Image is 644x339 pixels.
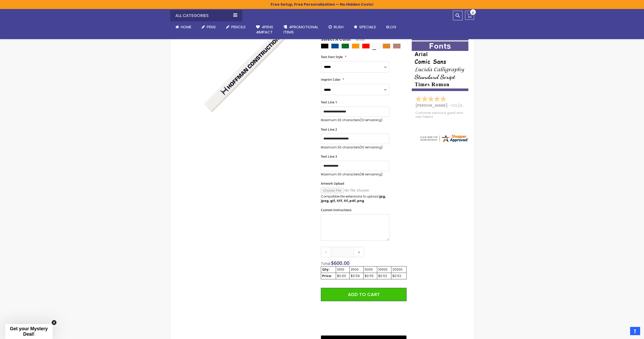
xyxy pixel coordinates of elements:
div: Black [321,43,329,49]
div: 5000 [365,267,376,272]
div: Green [341,43,349,49]
span: Select A Color [321,37,351,43]
a: Home [170,21,196,33]
img: font-personalization-examples [412,41,468,91]
a: + [354,247,364,257]
span: (10 remaining) [360,145,383,149]
button: Add to Cart [321,288,406,301]
div: 2500 [351,267,362,272]
span: [GEOGRAPHIC_DATA] [458,103,496,108]
span: $ [331,260,349,266]
span: (18 remaining) [360,172,383,176]
a: Specials [349,21,381,33]
a: 4pens.com certificate URL [419,140,469,144]
span: CO [451,103,457,108]
a: - [321,247,331,257]
span: 4PROMOTIONAL ITEMS [284,24,318,35]
div: All Categories [170,10,242,21]
div: Get your Mystery Deal!Close teaser [5,324,53,339]
span: Text Line 3 [321,154,337,159]
span: - , [449,103,496,108]
span: Text Font Style [321,55,343,59]
a: Pens [196,21,221,33]
span: Home [181,24,191,30]
span: Imprint Color [321,77,340,82]
div: Red [362,43,370,49]
div: 10000 [378,267,390,272]
div: $0.52 [392,274,405,278]
div: Natural [393,43,401,49]
a: 0 [465,11,474,20]
p: Maximum 30 characters [321,118,389,122]
iframe: Google Customer Reviews [602,325,644,339]
span: Text Line 1 [321,100,337,104]
span: Get your Mystery Deal! [10,326,48,337]
span: 600.00 [334,260,349,266]
span: Add to Cart [348,291,380,298]
div: School Bus Yellow [383,43,390,49]
div: 1000 [337,267,349,272]
p: Maximum 30 characters [321,145,389,149]
div: Orange [352,43,359,49]
span: [PERSON_NAME] [415,103,449,108]
div: Customer service is great and very helpful [415,111,465,122]
div: 20000 [392,267,405,272]
span: 0 [472,10,474,15]
span: Total: [321,261,331,266]
span: (12 remaining) [360,118,382,122]
span: White [351,37,364,42]
iframe: PayPal [321,305,406,332]
div: Dark Blue [331,43,339,49]
a: 4Pens4impact [251,21,278,38]
img: 4pens.com widget logo [419,134,469,143]
span: Blog [386,24,396,30]
span: Pencils [231,24,246,30]
span: Rush [334,24,344,30]
div: White [372,43,380,49]
span: Specials [359,24,376,30]
a: 4PROMOTIONALITEMS [278,21,323,38]
strong: Qty: [322,267,330,272]
strong: Price: [322,274,332,278]
span: Pens [207,24,216,30]
p: Maximum 30 characters [321,172,389,176]
span: 4Pens 4impact [256,24,273,35]
strong: jpg, jpeg, gif, tiff, tif, pdf, png [321,194,386,203]
div: $0.52 [378,274,390,278]
a: Rush [323,21,349,33]
a: Pencils [221,21,251,33]
p: Compatible file extensions to upload: [321,194,389,203]
span: Custom Instructions [321,208,351,212]
a: Blog [381,21,401,33]
div: $0.55 [365,274,376,278]
span: Text Line 2 [321,127,337,132]
button: Close teaser [51,320,57,325]
div: $0.59 [351,274,362,278]
span: Artwork Upload [321,181,344,186]
div: $0.60 [337,274,349,278]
